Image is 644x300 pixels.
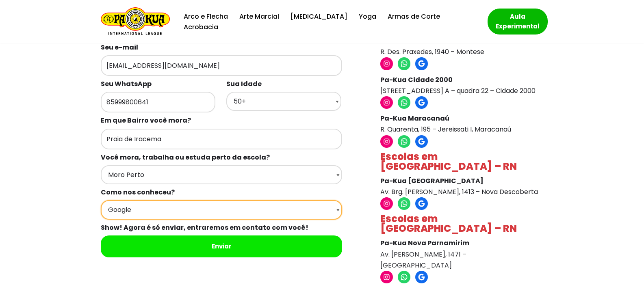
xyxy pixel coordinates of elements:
[226,79,262,88] b: Sua Idade
[359,11,376,22] a: Yoga
[380,214,539,233] h4: Escolas em [GEOGRAPHIC_DATA] – RN
[380,176,484,186] strong: Pa-Kua [GEOGRAPHIC_DATA]
[488,9,548,35] a: Aula Experimental
[380,175,539,197] p: Av. Brg. [PERSON_NAME], 1413 – Nova Descoberta
[101,116,191,125] b: Em que Bairro você mora?
[239,11,279,22] a: Arte Marcial
[380,152,539,171] h4: Escolas em [GEOGRAPHIC_DATA] – RN
[380,113,539,135] p: R. Quarenta, 195 – Jereissati I, Maracanaú
[101,79,152,88] b: Seu WhatsApp
[184,11,228,22] a: Arco e Flecha
[101,153,270,162] b: Você mora, trabalha ou estuda perto da escola?
[184,22,218,32] a: Acrobacia
[380,35,539,57] p: R. Des. Praxedes, 1940 – Montese
[101,43,138,52] b: Seu e-mail
[291,11,347,22] a: [MEDICAL_DATA]
[101,223,308,232] b: Show! Agora é só enviar, entraremos em contato com você!
[182,11,475,32] div: Menu primário
[380,74,539,96] p: [STREET_ADDRESS] A – quadra 22 – Cidade 2000
[380,114,449,123] strong: Pa-Kua Maracanaú
[380,75,453,84] strong: Pa-Kua Cidade 2000
[97,7,170,36] a: Escola de Conhecimentos Orientais Pa-Kua Uma escola para toda família
[380,238,469,248] strong: Pa-Kua Nova Parnamirim
[101,188,175,197] b: Como nos conheceu?
[101,235,343,257] input: Enviar
[388,11,440,22] a: Armas de Corte
[380,237,539,271] p: Av. [PERSON_NAME], 1471 – [GEOGRAPHIC_DATA]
